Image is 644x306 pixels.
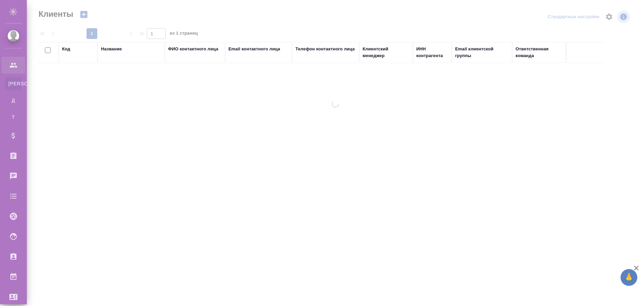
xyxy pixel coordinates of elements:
[8,114,18,121] span: Т
[62,46,70,52] div: Код
[5,77,22,90] a: [PERSON_NAME]
[168,46,218,52] div: ФИО контактного лица
[455,46,509,59] div: Email клиентской группы
[621,269,637,286] button: 🙏
[516,46,562,59] div: Ответственная команда
[5,94,22,107] a: Д
[623,270,635,285] span: 🙏
[363,46,410,59] div: Клиентский менеджер
[296,46,355,52] div: Телефон контактного лица
[8,97,18,104] span: Д
[8,80,18,87] span: [PERSON_NAME]
[5,111,22,124] a: Т
[101,46,122,52] div: Название
[228,46,280,52] div: Email контактного лица
[416,46,448,59] div: ИНН контрагента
